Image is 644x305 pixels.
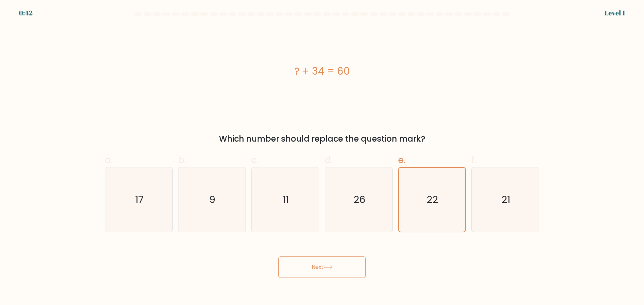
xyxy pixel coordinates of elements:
[604,8,625,18] div: Level 1
[178,153,186,166] span: b.
[210,193,216,206] text: 9
[251,153,259,166] span: c.
[19,8,33,18] div: 0:42
[471,153,476,166] span: f.
[354,193,365,206] text: 26
[502,193,511,206] text: 21
[105,153,113,166] span: a.
[109,133,535,145] div: Which number should replace the question mark?
[105,64,539,79] div: ? + 34 = 60
[278,256,366,278] button: Next
[135,193,144,206] text: 17
[325,153,333,166] span: d.
[398,153,406,166] span: e.
[283,193,289,206] text: 11
[427,193,438,206] text: 22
